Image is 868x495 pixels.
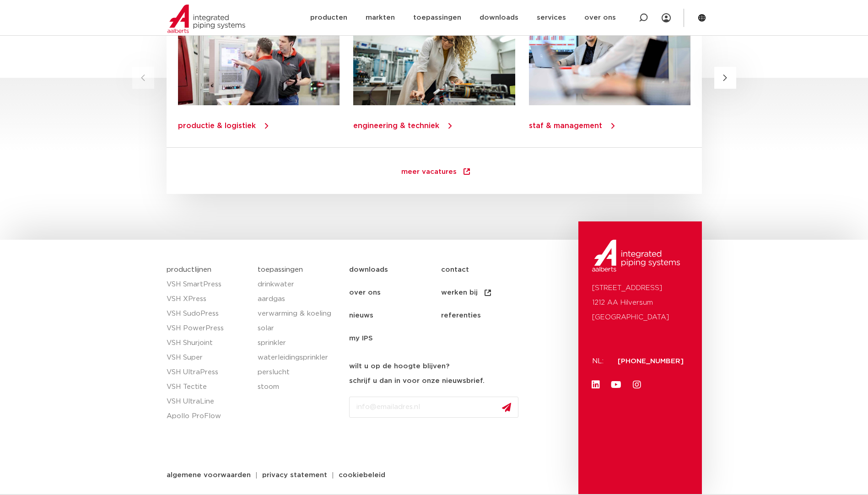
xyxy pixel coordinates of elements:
[258,266,303,273] a: toepassingen
[592,281,688,325] p: [STREET_ADDRESS] 1212 AA Hilversum [GEOGRAPHIC_DATA]
[528,122,602,129] a: staf & management
[349,327,441,350] a: my IPS
[167,409,249,424] a: Apollo ProFlow
[132,67,154,89] button: Previous slide
[167,292,249,307] a: VSH XPress
[339,472,385,479] span: cookiebeleid
[262,472,327,479] span: privacy statement
[160,472,258,479] a: algemene voorwaarden
[167,266,211,273] a: productlijnen
[592,354,607,369] p: NL:
[258,350,340,365] a: waterleidingsprinkler
[441,281,533,304] a: werken bij
[349,281,441,304] a: over ons
[258,365,340,380] a: perslucht
[349,304,441,327] a: nieuws
[167,394,249,409] a: VSH UltraLine
[167,277,249,292] a: VSH SmartPress
[349,377,485,384] strong: schrijf u dan in voor onze nieuwsbrief.
[618,358,684,365] a: [PHONE_NUMBER]
[383,159,490,185] a: meer vacatures
[258,321,340,336] a: solar
[353,122,439,129] a: engineering & techniek
[349,258,574,350] nav: Menu
[401,168,457,178] span: meer vacatures
[167,321,249,336] a: VSH PowerPress
[167,472,251,479] span: algemene voorwaarden
[258,380,340,394] a: stoom
[167,365,249,380] a: VSH UltraPress
[502,403,511,412] img: send.svg
[349,425,488,461] iframe: reCAPTCHA
[258,292,340,307] a: aardgas
[255,472,334,479] a: privacy statement
[258,277,340,292] a: drinkwater
[178,122,256,129] a: productie & logistiek
[167,336,249,350] a: VSH Shurjoint
[714,67,736,89] button: Next slide
[258,336,340,350] a: sprinkler
[167,380,249,394] a: VSH Tectite
[441,258,533,281] a: contact
[441,304,533,327] a: referenties
[349,397,518,418] input: info@emailadres.nl
[349,363,449,370] strong: wilt u op de hoogte blijven?
[167,350,249,365] a: VSH Super
[349,258,441,281] a: downloads
[258,307,340,321] a: verwarming & koeling
[332,472,392,479] a: cookiebeleid
[167,307,249,321] a: VSH SudoPress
